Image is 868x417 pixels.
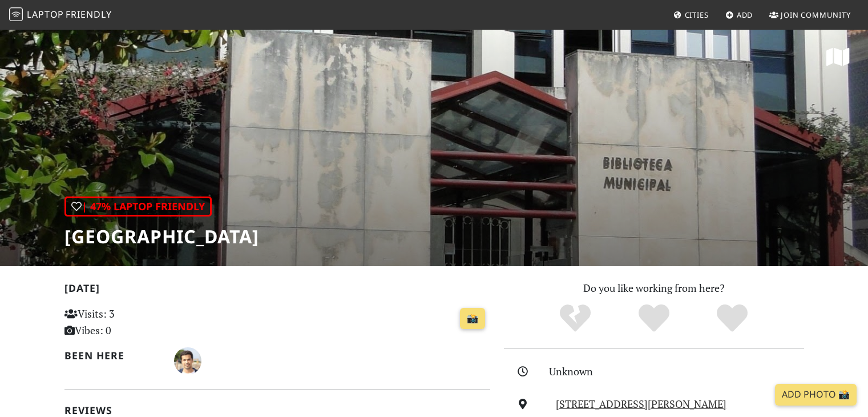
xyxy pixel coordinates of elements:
div: Definitely! [693,303,772,334]
div: No [536,303,615,334]
span: Friendly [66,8,111,21]
div: Unknown [549,363,810,380]
a: 📸 [460,308,485,330]
p: Do you like working from here? [504,280,804,296]
h2: Been here [64,350,161,362]
p: Visits: 3 Vibes: 0 [64,306,197,339]
a: Add [721,5,758,25]
h1: [GEOGRAPHIC_DATA] [64,226,259,247]
img: 1459-tiago.jpg [174,347,201,375]
span: Cities [685,10,709,20]
span: Join Community [781,10,851,20]
h2: [DATE] [64,282,490,299]
span: Add [737,10,753,20]
a: Cities [669,5,713,25]
div: Yes [615,303,693,334]
div: | 47% Laptop Friendly [64,197,212,216]
a: [STREET_ADDRESS][PERSON_NAME] [556,397,726,411]
span: Laptop [27,8,64,21]
a: Add Photo 📸 [775,384,857,406]
h2: Reviews [64,404,490,416]
a: Join Community [765,5,855,25]
img: LaptopFriendly [9,7,23,21]
span: Tiago Gala [174,353,201,367]
a: LaptopFriendly LaptopFriendly [9,5,112,25]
